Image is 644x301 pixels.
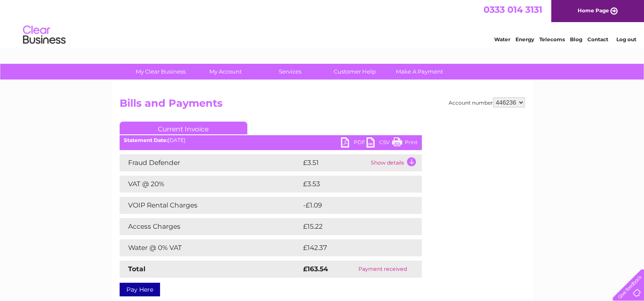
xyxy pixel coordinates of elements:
b: Statement Date: [124,137,168,143]
a: My Account [190,64,260,80]
strong: Total [128,265,146,273]
td: Water @ 0% VAT [120,239,301,256]
td: Access Charges [120,218,301,235]
td: -£1.09 [301,197,403,214]
div: Clear Business is a trading name of Verastar Limited (registered in [GEOGRAPHIC_DATA] No. 3667643... [121,5,524,41]
div: Account number [449,97,525,108]
a: Contact [587,36,608,43]
a: Services [255,64,325,80]
img: logo.png [23,22,66,48]
a: Telecoms [539,36,565,43]
a: 0333 014 3131 [484,4,542,15]
td: VAT @ 20% [120,176,301,193]
td: Show details [369,154,422,171]
a: Energy [515,36,534,43]
a: Log out [616,36,636,43]
td: £3.53 [301,176,402,193]
td: Fraud Defender [120,154,301,171]
td: VOIP Rental Charges [120,197,301,214]
strong: £163.54 [303,265,328,273]
a: Pay Here [120,283,160,296]
a: PDF [341,137,366,150]
a: Make A Payment [384,64,455,80]
td: £3.51 [301,154,369,171]
div: [DATE] [120,137,422,143]
td: Payment received [344,261,421,278]
a: My Clear Business [126,64,196,80]
td: £15.22 [301,218,404,235]
a: Customer Help [320,64,390,80]
a: Water [494,36,510,43]
a: Blog [570,36,582,43]
a: Print [392,137,418,150]
a: CSV [366,137,392,150]
td: £142.37 [301,239,406,256]
a: Current Invoice [120,122,247,134]
h2: Bills and Payments [120,97,525,114]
